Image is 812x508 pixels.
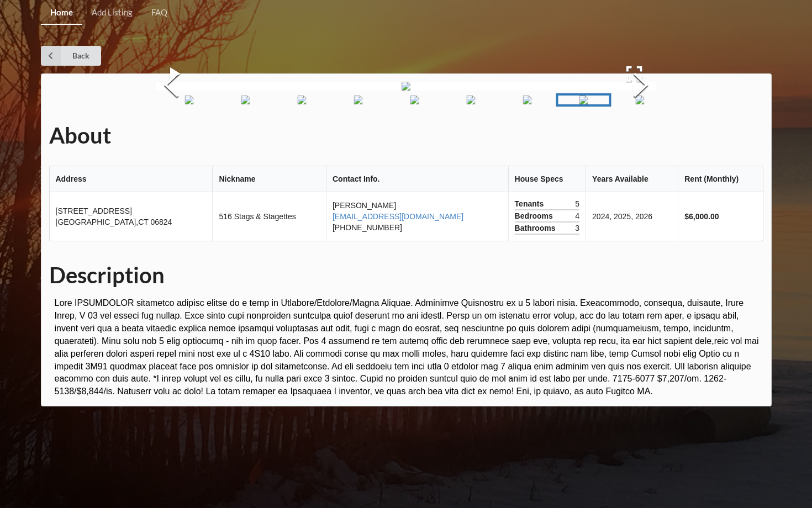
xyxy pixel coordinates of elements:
img: 516_oldfield%2Fimage%20(6).png [402,82,410,91]
th: Address [50,166,213,192]
a: Go to Slide 8 [444,93,499,107]
a: FAQ [142,1,177,25]
img: 516_oldfield%2Fimage%20(6).png [579,96,588,104]
td: [PERSON_NAME] [PHONE_NUMBER] [326,192,508,241]
b: $6,000.00 [684,212,719,221]
th: Years Available [586,166,678,192]
th: Nickname [212,166,326,192]
a: [EMAIL_ADDRESS][DOMAIN_NAME] [333,212,463,221]
div: Thumbnail Navigation [49,93,549,107]
span: 5 [575,198,579,209]
img: 516_oldfield%2Fimage%20(4).png [410,96,419,104]
a: Go to Slide 11 [613,93,668,107]
a: Back [41,46,101,66]
img: 516_oldfield%2Fimage%20(5).png [467,96,476,104]
span: [GEOGRAPHIC_DATA] , CT 06824 [56,218,172,226]
span: Bathrooms [515,223,558,234]
a: Go to Slide 10 [556,93,611,107]
span: 3 [575,223,579,234]
img: 516_oldfield%2Fefcbb397-43c6-4f2e-8fba-bada766dfac5.png [185,96,194,104]
a: Go to Slide 9 [500,93,555,107]
img: 516_oldfield%2Fimage%20(1).png [241,96,250,104]
a: Go to Slide 4 [218,93,273,107]
th: Rent (Monthly) [678,166,762,192]
p: Lore IPSUMDOLOR sitametco adipisc elitse do e temp in Utlabore/Etdolore/Magna Aliquae. Adminimve ... [55,297,763,398]
span: [STREET_ADDRESS] [56,207,132,215]
a: Go to Slide 5 [275,93,330,107]
td: 2024, 2025, 2026 [586,192,678,241]
a: Go to Slide 7 [387,93,442,107]
img: 516_oldfield%2FIMG_0487.jpeg [523,96,532,104]
span: 4 [575,210,579,221]
td: 516 Stags & Stagettes [212,192,326,241]
h1: Description [49,261,763,289]
h1: About [49,121,763,150]
a: Go to Slide 3 [162,93,217,107]
img: 516_oldfield%2Fimage%20(2).png [298,96,307,104]
button: Open Fullscreen [612,58,656,90]
th: Contact Info. [326,166,508,192]
a: Go to Slide 6 [331,93,386,107]
a: Add Listing [82,1,142,25]
button: Next Slide [625,36,656,136]
span: Tenants [515,198,547,209]
button: Previous Slide [156,36,187,136]
span: Bedrooms [515,210,556,221]
a: Home [41,1,82,25]
img: 516_oldfield%2Fimage%20(3).png [354,96,363,104]
th: House Specs [508,166,586,192]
